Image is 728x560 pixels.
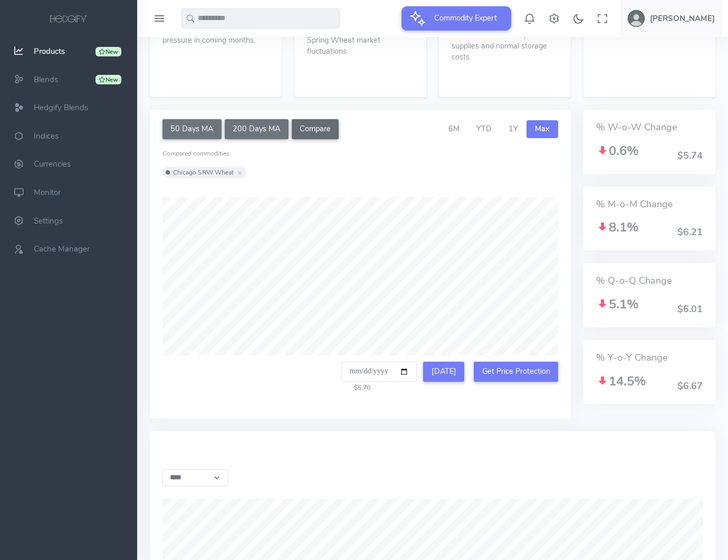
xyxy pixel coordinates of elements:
span: $5.70 [341,383,370,392]
h4: % M-o-M Change [596,199,703,210]
input: Select a date to view the price [341,362,417,382]
h4: % Y-o-Y Change [596,353,703,363]
p: 📈 Steady upward price trend in futures reflects ample supplies and normal storage costs [452,15,558,63]
span: 0.6% [596,142,639,159]
span: Hedgify Blends [34,102,88,113]
span: YTD [476,123,492,134]
h4: % Q-o-Q Change [596,276,703,286]
span: Settings [34,216,63,226]
span: 6M [448,123,459,134]
h5: [PERSON_NAME] [650,14,715,23]
div: New [95,75,121,84]
button: [DATE] [423,362,464,382]
h4: $6.67 [677,381,703,392]
span: Indices [34,131,59,141]
h4: % W-o-W Change [596,122,703,133]
a: Commodity Expert [401,13,511,23]
button: 50 Days MA [162,119,222,139]
span: Commodity Expert [428,6,503,30]
span: Currencies [34,159,71,170]
span: Chicago SRW Wheat [173,168,234,177]
button: 200 Days MA [225,119,289,139]
span: Max [535,123,550,134]
div: New [95,47,121,56]
span: Blends [34,74,58,85]
span: Cache Manager [34,244,90,254]
span: Monitor [34,187,61,198]
span: 8.1% [596,219,639,236]
h4: $5.74 [677,151,703,161]
span: 1Y [509,123,518,134]
button: Commodity Expert [401,6,511,31]
h4: $6.21 [677,227,703,238]
span: 5.1% [596,296,639,313]
img: logo [48,14,89,25]
h4: $6.01 [677,304,703,315]
span: 14.5% [596,373,646,390]
img: user-image [628,10,645,27]
button: Compare [292,119,339,139]
button: Get Price Protection [474,362,558,382]
span: Products [34,46,65,56]
p: Compared commodities: [162,149,558,158]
